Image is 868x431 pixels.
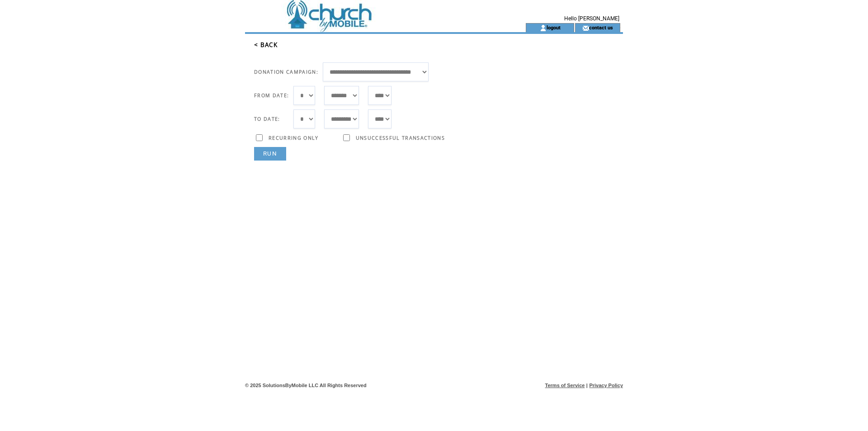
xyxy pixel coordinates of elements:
[589,383,623,388] a: Privacy Policy
[356,135,445,141] span: UNSUCCESSFUL TRANSACTIONS
[254,92,289,99] span: FROM DATE:
[254,147,286,161] a: RUN
[586,383,588,388] span: |
[254,116,280,122] span: TO DATE:
[269,135,319,141] span: RECURRING ONLY
[540,24,547,32] img: account_icon.gif
[254,69,318,75] span: DONATION CAMPAIGN:
[564,15,619,22] span: Hello [PERSON_NAME]
[245,383,367,388] span: © 2025 SolutionsByMobile LLC All Rights Reserved
[545,383,585,388] a: Terms of Service
[547,24,561,30] a: logout
[589,24,613,30] a: contact us
[582,24,589,32] img: contact_us_icon.gif
[254,41,278,49] a: < BACK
